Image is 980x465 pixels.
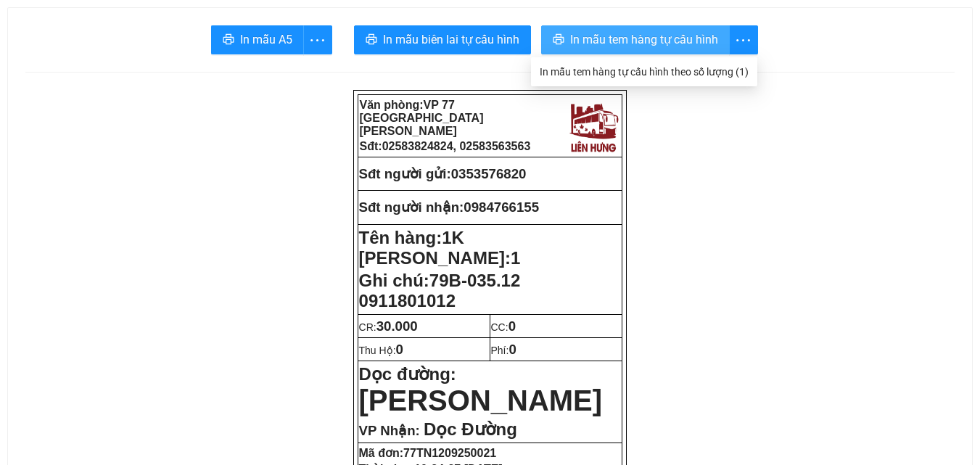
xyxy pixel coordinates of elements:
[360,140,531,152] strong: Sđt:
[566,99,621,154] img: logo
[491,345,516,356] span: Phí:
[359,423,420,438] span: VP Nhận:
[211,25,304,54] button: printerIn mẫu A5
[376,318,418,334] span: 30.000
[354,25,531,54] button: printerIn mẫu biên lai tự cấu hình
[508,318,516,334] span: 0
[360,99,484,137] strong: Văn phòng:
[359,384,603,416] span: [PERSON_NAME]
[359,345,403,356] span: Thu Hộ:
[451,166,527,181] span: 0353576820
[223,33,234,47] span: printer
[396,342,403,357] span: 0
[570,30,718,49] span: In mẫu tem hàng tự cấu hình
[5,7,120,22] strong: Nhà xe Liên Hưng
[553,33,564,47] span: printer
[359,228,521,268] strong: Tên hàng:
[59,94,158,110] strong: Phiếu gửi hàng
[359,166,451,181] strong: Sđt người gửi:
[359,447,497,459] strong: Mã đơn:
[383,30,519,49] span: In mẫu biên lai tự cấu hình
[359,364,603,414] strong: Dọc đường:
[541,25,730,54] button: printerIn mẫu tem hàng tự cấu hình
[366,33,377,47] span: printer
[359,271,521,310] span: Ghi chú:
[730,31,757,49] span: more
[403,447,496,459] span: 77TN1209250021
[240,30,292,49] span: In mẫu A5
[424,419,517,439] span: Dọc Đường
[359,321,418,333] span: CR:
[304,31,332,49] span: more
[303,25,332,54] button: more
[464,199,539,215] span: 0984766155
[508,342,516,357] span: 0
[511,248,520,268] span: 1
[729,25,758,54] button: more
[5,25,149,89] strong: VP: 77 [GEOGRAPHIC_DATA][PERSON_NAME][GEOGRAPHIC_DATA]
[382,140,531,152] span: 02583824824, 02583563563
[359,228,521,268] span: 1K [PERSON_NAME]:
[491,321,516,333] span: CC:
[359,199,464,215] strong: Sđt người nhận:
[359,271,521,310] span: 79B-035.12 0911801012
[360,99,484,137] span: VP 77 [GEOGRAPHIC_DATA][PERSON_NAME]
[156,18,213,78] img: logo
